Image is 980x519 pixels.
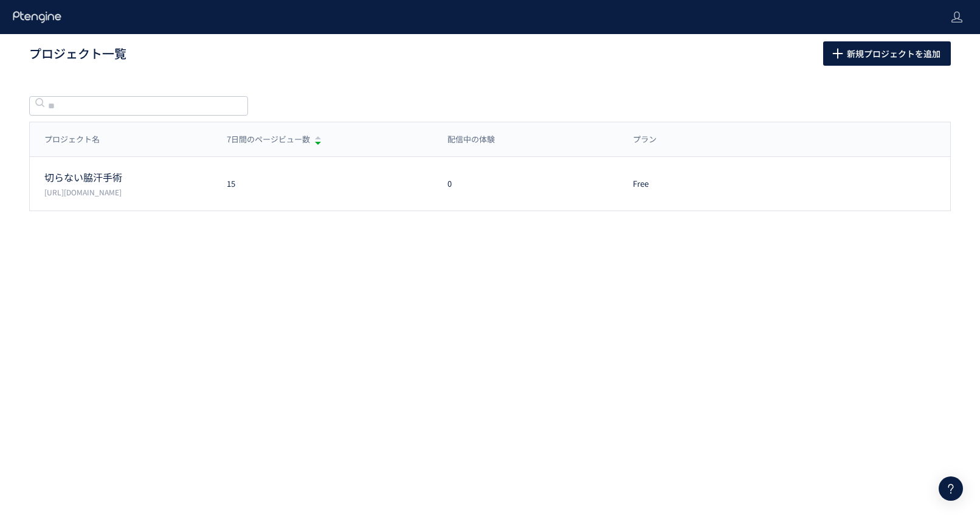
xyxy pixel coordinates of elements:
[633,134,657,145] span: プラン
[29,45,796,63] h1: プロジェクト一覧
[44,170,212,184] p: 切らない脇汗手術
[847,41,940,66] span: 新規プロジェクトを追加
[212,178,433,190] div: 15
[227,134,310,145] span: 7日間のページビュー数
[44,134,100,145] span: プロジェクト名
[44,187,212,197] p: https://yume7.com/p/2s011mira/
[823,41,951,66] button: 新規プロジェクトを追加
[447,134,495,145] span: 配信中の体験
[433,178,618,190] div: 0
[618,178,768,190] div: Free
